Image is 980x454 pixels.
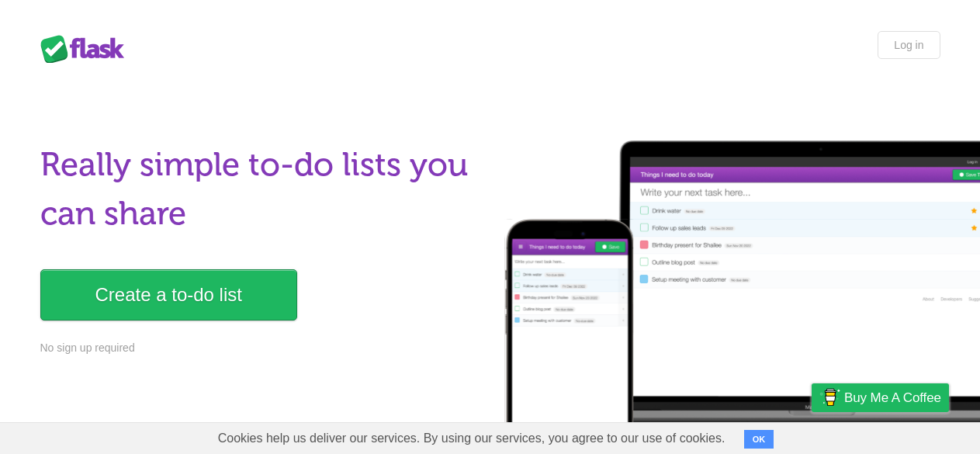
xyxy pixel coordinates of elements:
[40,269,297,321] a: Create a to-do list
[819,384,840,411] img: Buy me a coffee
[40,140,481,238] h1: Really simple to-do lists you can share
[744,430,774,449] button: OK
[40,340,481,356] p: No sign up required
[844,384,941,411] span: Buy me a coffee
[878,31,940,59] a: Log in
[203,423,741,454] span: Cookies help us deliver our services. By using our services, you agree to our use of cookies.
[40,35,133,63] div: Flask Lists
[812,383,949,412] a: Buy me a coffee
